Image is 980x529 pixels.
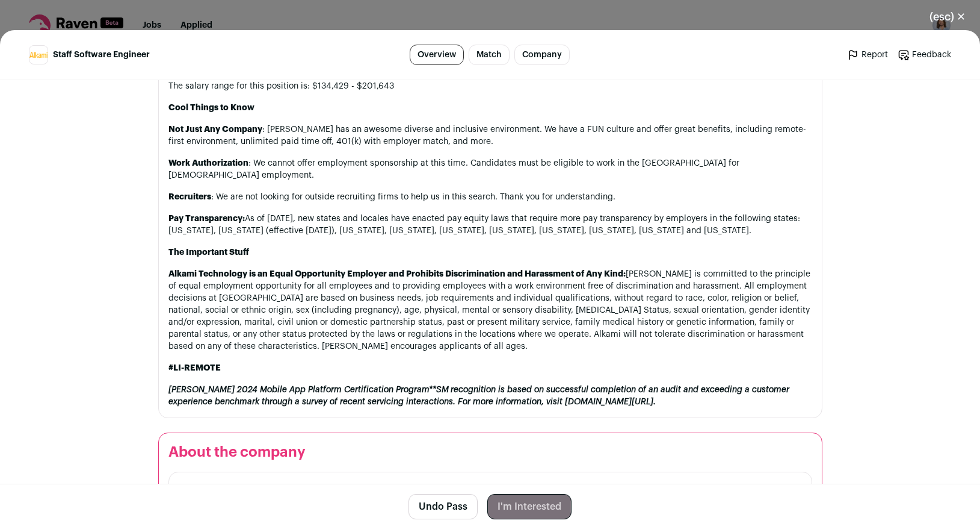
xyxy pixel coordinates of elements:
em: recognition is based on successful completion of an audit and exceeding a customer experience ben... [168,386,789,406]
p: : We cannot offer employment sponsorship at this time. Candidates must be eligible to work in the... [168,157,812,181]
h2: About the company [168,443,812,462]
span: Staff Software Engineer [53,49,150,61]
strong: Work Authorization [168,159,248,167]
a: Feedback [898,49,951,61]
a: Match [469,45,510,65]
strong: Not Just Any Company [168,125,262,134]
p: As of [DATE], new states and locales have enacted pay equity laws that require more pay transpare... [168,213,812,237]
img: c845aac2789c1b30fdc3eb4176dac537391df06ed23acd8e89f60a323ad6dbd0.png [29,52,48,57]
a: Report [847,49,888,61]
strong: Recruiters [168,193,211,201]
strong: The Important Stuff [168,248,249,257]
p: [PERSON_NAME] is committed to the principle of equal employment opportunity for all employees and... [168,268,812,352]
strong: #LI-REMOTE [168,364,221,372]
button: Close modal [915,4,980,30]
p: : [PERSON_NAME] has an awesome diverse and inclusive environment. We have a FUN culture and offer... [168,124,812,148]
p: : We are not looking for outside recruiting firms to help us in this search. Thank you for unders... [168,191,812,203]
strong: Pay Transparency: [168,214,245,223]
p: The salary range for this position is: $134,429 - $201,643 [168,80,812,92]
button: Undo Pass [408,494,478,519]
strong: Cool Things to Know [168,104,254,112]
strong: Alkami Technology is an Equal Opportunity Employer and Prohibits Discrimination and Harassment of... [168,270,626,278]
a: Company [514,45,570,65]
a: Overview [410,45,464,65]
em: [PERSON_NAME] 2024 Mobile App Platform Certification Program**SM [168,386,449,394]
